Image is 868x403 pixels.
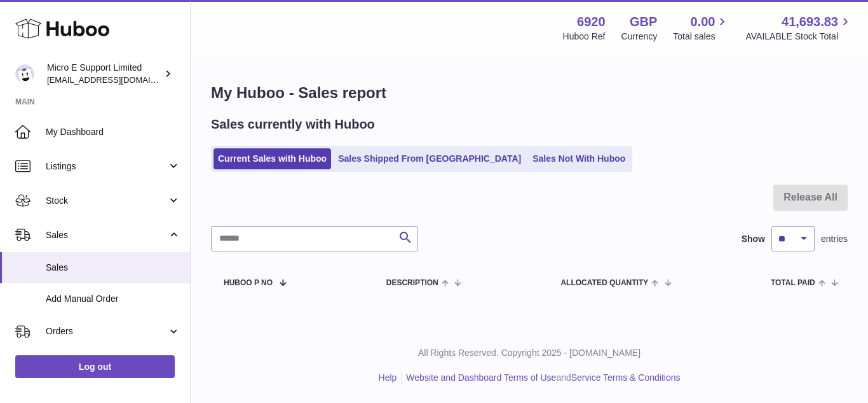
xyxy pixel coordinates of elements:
[528,148,630,169] a: Sales Not With Huboo
[211,83,848,103] h1: My Huboo - Sales report
[691,13,715,31] span: 0.00
[224,279,273,287] span: Huboo P no
[379,372,397,383] a: Help
[334,148,526,169] a: Sales Shipped From [GEOGRAPHIC_DATA]
[630,13,657,31] strong: GBP
[782,13,838,31] span: 41,693.83
[46,325,167,337] span: Orders
[745,13,853,43] a: 41,693.83 AVAILABLE Stock Total
[15,355,175,378] a: Log out
[47,62,161,86] div: Micro E Support Limited
[15,64,34,83] img: contact@micropcsupport.com
[771,279,815,287] span: Total paid
[402,372,680,384] li: and
[46,262,180,274] span: Sales
[577,13,606,31] strong: 6920
[46,195,167,207] span: Stock
[47,74,187,85] span: [EMAIL_ADDRESS][DOMAIN_NAME]
[621,31,658,43] div: Currency
[201,347,858,359] p: All Rights Reserved. Copyright 2025 - [DOMAIN_NAME]
[211,116,375,133] h2: Sales currently with Huboo
[46,126,180,138] span: My Dashboard
[214,148,331,169] a: Current Sales with Huboo
[745,31,853,43] span: AVAILABLE Stock Total
[46,160,167,173] span: Listings
[571,372,681,383] a: Service Terms & Conditions
[563,31,606,43] div: Huboo Ref
[560,279,648,287] span: ALLOCATED Quantity
[386,279,438,287] span: Description
[742,233,765,245] label: Show
[673,13,729,43] a: 0.00 Total sales
[46,293,180,305] span: Add Manual Order
[821,233,848,245] span: entries
[673,31,729,43] span: Total sales
[46,229,167,241] span: Sales
[406,372,556,383] a: Website and Dashboard Terms of Use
